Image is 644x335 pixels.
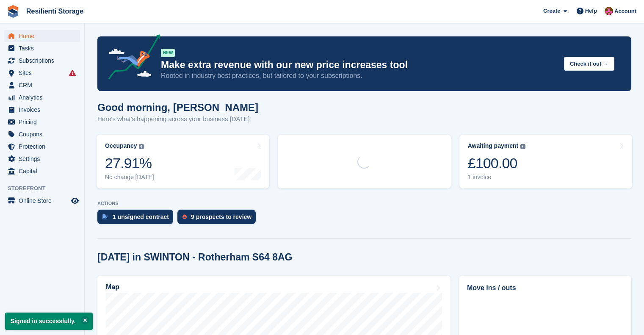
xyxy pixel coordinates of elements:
span: Analytics [19,91,69,103]
span: Storefront [8,184,84,193]
p: Rooted in industry best practices, but tailored to your subscriptions. [161,71,557,80]
span: Protection [19,141,69,152]
span: Account [614,7,636,16]
span: Settings [19,153,69,165]
img: icon-info-grey-7440780725fd019a000dd9b08b2336e03edf1995a4989e88bcd33f0948082b44.svg [139,144,144,149]
a: menu [4,116,80,128]
a: menu [4,91,80,103]
a: 1 unsigned contract [97,210,177,228]
p: ACTIONS [97,201,631,206]
span: CRM [19,79,69,91]
button: Check it out → [564,57,614,71]
span: Pricing [19,116,69,128]
a: menu [4,67,80,79]
a: Occupancy 27.91% No change [DATE] [97,135,269,188]
span: Create [543,7,560,15]
p: Make extra revenue with our new price increases tool [161,59,557,71]
a: menu [4,153,80,165]
i: Smart entry sync failures have occurred [69,69,76,76]
span: Online Store [19,195,69,207]
h2: Move ins / outs [467,283,623,293]
img: Kerrie Whiteley [605,7,613,15]
a: menu [4,30,80,42]
div: 1 unsigned contract [113,213,169,220]
div: Awaiting payment [468,142,519,150]
a: menu [4,195,80,207]
a: Awaiting payment £100.00 1 invoice [459,135,632,188]
p: Here's what's happening across your business [DATE] [97,114,258,124]
a: Preview store [70,196,80,206]
h2: Map [106,283,119,291]
div: 1 invoice [468,174,526,181]
div: 27.91% [105,155,154,172]
img: icon-info-grey-7440780725fd019a000dd9b08b2336e03edf1995a4989e88bcd33f0948082b44.svg [520,144,525,149]
h1: Good morning, [PERSON_NAME] [97,102,258,113]
span: Capital [19,165,69,177]
img: price-adjustments-announcement-icon-8257ccfd72463d97f412b2fc003d46551f7dbcb40ab6d574587a9cd5c0d94... [101,34,160,83]
a: menu [4,55,80,66]
a: 9 prospects to review [177,210,260,228]
a: menu [4,42,80,54]
a: menu [4,128,80,140]
a: menu [4,104,80,116]
div: Occupancy [105,142,137,150]
span: Coupons [19,128,69,140]
span: Tasks [19,42,69,54]
div: 9 prospects to review [191,213,252,220]
a: menu [4,141,80,152]
img: contract_signature_icon-13c848040528278c33f63329250d36e43548de30e8caae1d1a13099fd9432cc5.svg [102,214,108,219]
a: Resilienti Storage [23,4,87,18]
p: Signed in successfully. [5,313,93,330]
a: menu [4,165,80,177]
h2: [DATE] in SWINTON - Rotherham S64 8AG [97,252,292,263]
span: Subscriptions [19,55,69,66]
a: menu [4,79,80,91]
span: Help [585,7,597,15]
div: No change [DATE] [105,174,154,181]
span: Sites [19,67,69,79]
img: stora-icon-8386f47178a22dfd0bd8f6a31ec36ba5ce8667c1dd55bd0f319d3a0aa187defe.svg [7,5,19,18]
div: NEW [161,49,175,57]
span: Home [19,30,69,42]
div: £100.00 [468,155,526,172]
img: prospect-51fa495bee0391a8d652442698ab0144808aea92771e9ea1ae160a38d050c398.svg [182,214,187,219]
span: Invoices [19,104,69,116]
